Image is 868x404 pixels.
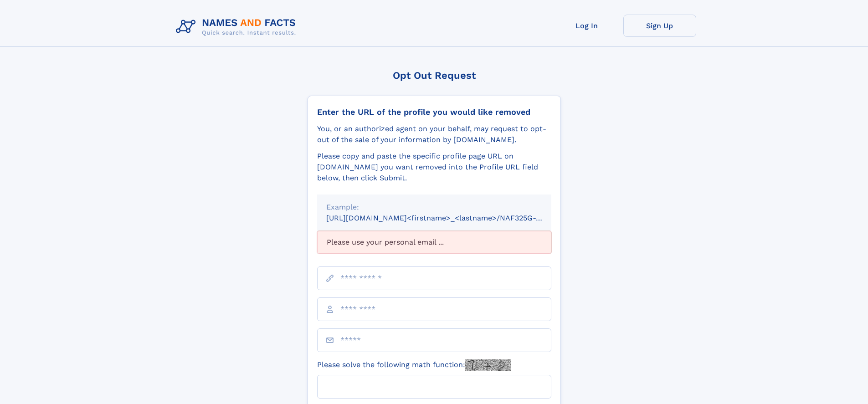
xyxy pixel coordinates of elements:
div: Example: [326,202,542,213]
div: Please copy and paste the specific profile page URL on [DOMAIN_NAME] you want removed into the Pr... [317,151,551,184]
a: Sign Up [623,15,696,37]
small: [URL][DOMAIN_NAME]<firstname>_<lastname>/NAF325G-xxxxxxxx [326,214,569,222]
a: Log In [550,15,623,37]
div: Opt Out Request [308,70,561,81]
div: You, or an authorized agent on your behalf, may request to opt-out of the sale of your informatio... [317,123,551,145]
div: Please use your personal email ... [317,231,551,254]
label: Please solve the following math function: [317,359,511,371]
img: Logo Names and Facts [172,15,303,39]
div: Enter the URL of the profile you would like removed [317,107,551,117]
